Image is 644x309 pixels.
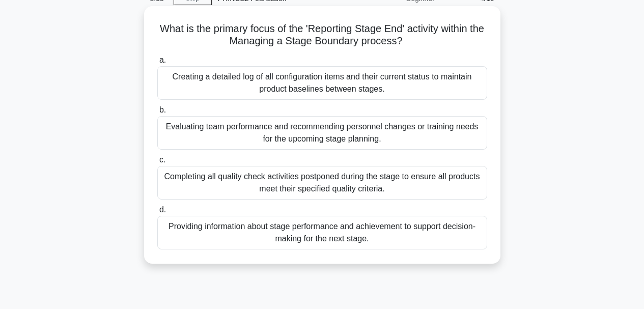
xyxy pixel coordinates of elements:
[157,166,487,200] div: Completing all quality check activities postponed during the stage to ensure all products meet th...
[159,105,166,114] span: b.
[157,216,487,249] div: Providing information about stage performance and achievement to support decision-making for the ...
[156,22,488,48] h5: What is the primary focus of the 'Reporting Stage End' activity within the Managing a Stage Bound...
[159,155,165,164] span: c.
[159,55,166,64] span: a.
[157,116,487,150] div: Evaluating team performance and recommending personnel changes or training needs for the upcoming...
[159,205,166,214] span: d.
[157,66,487,100] div: Creating a detailed log of all configuration items and their current status to maintain product b...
